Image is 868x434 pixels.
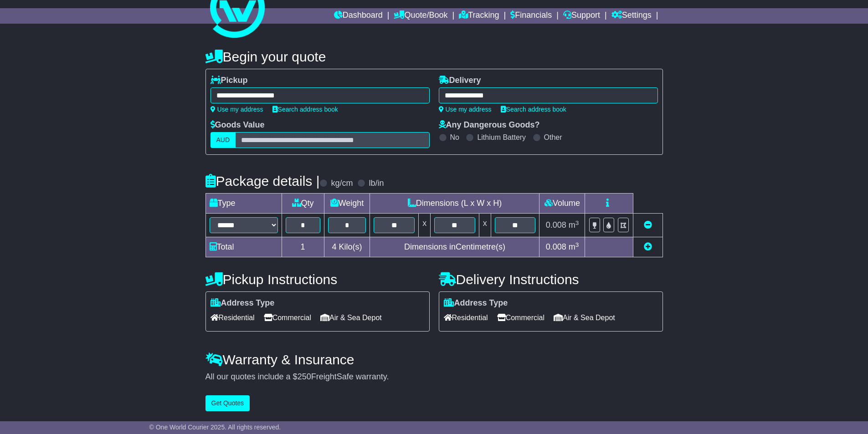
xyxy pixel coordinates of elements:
[439,76,481,86] label: Delivery
[205,237,282,257] td: Total
[439,120,540,130] label: Any Dangerous Goods?
[370,237,539,257] td: Dimensions in Centimetre(s)
[439,272,663,287] h4: Delivery Instructions
[211,132,236,148] label: AUD
[211,120,265,130] label: Goods Value
[211,298,275,308] label: Address Type
[211,76,248,86] label: Pickup
[539,194,585,214] td: Volume
[546,242,566,251] span: 0.008
[211,106,263,113] a: Use my address
[205,372,663,382] div: All our quotes include a $ FreightSafe warranty.
[479,214,491,237] td: x
[510,8,552,24] a: Financials
[644,242,652,251] a: Add new item
[205,352,663,367] h4: Warranty & Insurance
[569,242,579,251] span: m
[444,298,508,308] label: Address Type
[370,194,539,214] td: Dimensions (L x W x H)
[149,424,281,431] span: © One World Courier 2025. All rights reserved.
[450,133,459,142] label: No
[554,311,615,325] span: Air & Sea Depot
[419,214,431,237] td: x
[205,395,250,411] button: Get Quotes
[544,133,562,142] label: Other
[459,8,499,24] a: Tracking
[205,49,663,64] h4: Begin your quote
[211,311,255,325] span: Residential
[298,372,311,381] span: 250
[205,194,282,214] td: Type
[644,220,652,230] a: Remove this item
[497,311,544,325] span: Commercial
[332,242,336,251] span: 4
[272,106,338,113] a: Search address book
[394,8,447,24] a: Quote/Book
[205,174,320,189] h4: Package details |
[324,237,370,257] td: Kilo(s)
[282,194,324,214] td: Qty
[334,8,383,24] a: Dashboard
[331,179,353,189] label: kg/cm
[369,179,384,189] label: lb/in
[444,311,488,325] span: Residential
[575,220,579,226] sup: 3
[324,194,370,214] td: Weight
[477,133,526,142] label: Lithium Battery
[205,272,430,287] h4: Pickup Instructions
[546,220,566,230] span: 0.008
[563,8,600,24] a: Support
[575,241,579,248] sup: 3
[320,311,382,325] span: Air & Sea Depot
[264,311,311,325] span: Commercial
[611,8,652,24] a: Settings
[439,106,492,113] a: Use my address
[282,237,324,257] td: 1
[501,106,566,113] a: Search address book
[569,220,579,230] span: m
